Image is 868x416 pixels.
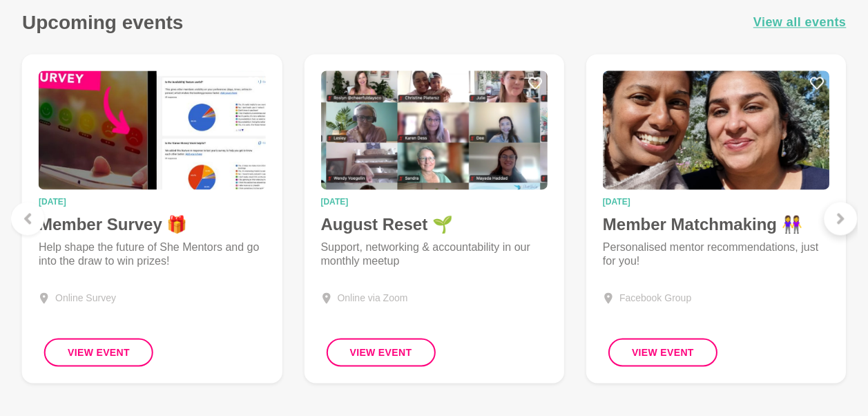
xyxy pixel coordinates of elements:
[586,54,846,383] a: Member Matchmaking 👭[DATE]Member Matchmaking 👭Personalised mentor recommendations, just for you!F...
[44,338,153,366] button: View Event
[304,54,563,383] a: August Reset 🌱[DATE]August Reset 🌱Support, networking & accountability in our monthly meetupOnlin...
[320,214,547,235] h4: August Reset 🌱
[619,290,691,305] div: Facebook Group
[603,240,829,268] p: Personalised mentor recommendations, just for you!
[603,214,829,235] h4: Member Matchmaking 👭
[326,338,435,366] button: View Event
[608,338,717,366] button: View Event
[603,198,829,206] time: [DATE]
[320,70,547,189] img: August Reset 🌱
[603,70,829,189] img: Member Matchmaking 👭
[55,290,116,305] div: Online Survey
[39,198,265,206] time: [DATE]
[22,10,183,35] h3: Upcoming events
[753,12,847,32] a: View all events
[39,240,265,268] p: Help shape the future of She Mentors and go into the draw to win prizes!
[320,240,547,268] p: Support, networking & accountability in our monthly meetup
[39,70,265,189] img: Member Survey 🎁
[320,198,547,206] time: [DATE]
[39,214,265,235] h4: Member Survey 🎁
[337,290,407,305] div: Online via Zoom
[22,54,282,383] a: Member Survey 🎁[DATE]Member Survey 🎁Help shape the future of She Mentors and go into the draw to ...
